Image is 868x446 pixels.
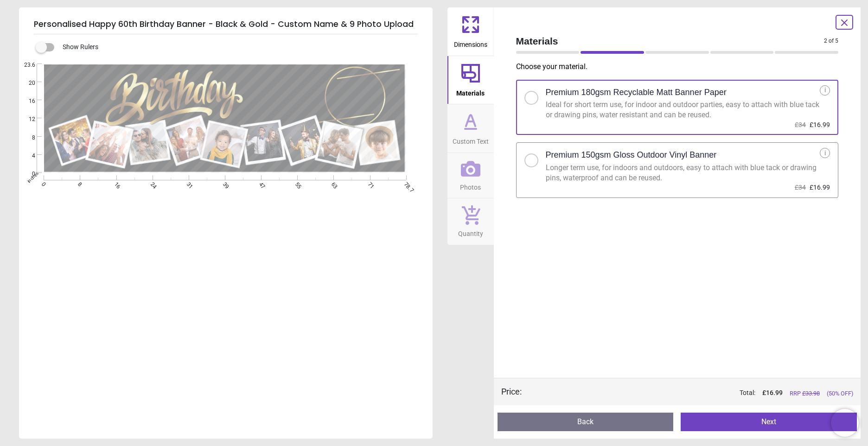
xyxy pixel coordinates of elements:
[790,389,820,398] span: RRP
[810,184,830,191] span: £16.99
[681,413,857,431] button: Next
[456,84,485,98] span: Materials
[498,413,674,431] button: Back
[18,170,35,178] span: 0
[18,134,35,142] span: 8
[447,153,494,198] button: Photos
[802,390,820,397] span: £ 33.98
[795,121,806,128] span: £34
[34,15,418,34] h5: Personalised Happy 60th Birthday Banner - Black & Gold - Custom Name & 9 Photo Upload
[795,184,806,191] span: £34
[501,386,522,397] div: Price :
[820,148,830,158] div: i
[810,121,830,128] span: £16.99
[18,152,35,160] span: 4
[516,62,846,72] p: Choose your material .
[820,85,830,96] div: i
[536,389,854,398] div: Total:
[41,42,433,53] div: Show Rulers
[458,225,483,239] span: Quantity
[447,104,494,153] button: Custom Text
[454,36,487,50] span: Dimensions
[460,178,481,192] span: Photos
[546,149,717,161] h2: Premium 150gsm Gloss Outdoor Vinyl Banner
[546,100,820,121] div: Ideal for short term use, for indoor and outdoor parties, easy to attach with blue tack or drawin...
[447,198,494,245] button: Quantity
[447,56,494,104] button: Materials
[824,37,838,45] span: 2 of 5
[546,163,820,184] div: Longer term use, for indoors and outdoors, easy to attach with blue tack or drawing pins, waterpr...
[762,389,783,398] span: £
[18,115,35,123] span: 12
[18,79,35,87] span: 20
[453,133,489,147] span: Custom Text
[18,97,35,105] span: 16
[831,409,859,437] iframe: Brevo live chat
[18,61,35,69] span: 23.6
[546,87,727,98] h2: Premium 180gsm Recyclable Matt Banner Paper
[766,389,783,396] span: 16.99
[516,34,824,48] span: Materials
[447,7,494,56] button: Dimensions
[827,389,853,398] span: (50% OFF)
